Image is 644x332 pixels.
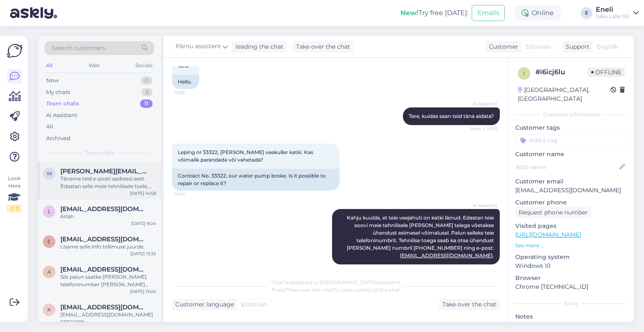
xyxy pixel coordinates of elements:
[7,205,22,212] div: 2 / 3
[46,99,79,108] div: Team chats
[515,231,581,238] a: [URL][DOMAIN_NAME]
[409,113,494,119] span: Tere, kuidas saan teid täna aidata?
[400,252,493,259] a: [EMAIL_ADDRESS][DOMAIN_NAME]
[515,123,627,132] p: Customer tags
[439,299,500,310] div: Take over the chat
[515,111,627,118] div: Customer information
[46,111,77,120] div: AI Assistant
[60,273,156,288] div: Siis palun saatke [PERSON_NAME] telefoninumber [PERSON_NAME] aadress, et müügiesinada saaks Teieg...
[176,42,221,51] span: Pärnu assistent
[232,42,283,51] div: leading the chat
[581,7,592,19] div: E
[60,311,156,326] div: [EMAIL_ADDRESS][DOMAIN_NAME] 58366999
[518,86,610,103] div: [GEOGRAPHIC_DATA], [GEOGRAPHIC_DATA]
[515,242,627,249] p: See more ...
[140,76,153,85] div: 0
[172,169,340,191] div: Contract No. 33322, our water pump broke. Is it possible to repair or replace it?
[347,214,495,259] span: Kahju kuulda, et teie veejahuti on katki läinud. Edastan teie soovi meie tehnilisele [PERSON_NAME...
[515,261,627,270] p: Windows 10
[515,150,627,159] p: Customer name
[60,235,148,243] span: eve.salumaa@tallinnlv.ee
[60,213,156,220] div: Äitäh
[60,266,148,273] span: Andriuslit73@gmail.com
[466,202,497,209] span: AI Assistant
[85,149,114,157] span: Team chats
[515,222,627,230] p: Visited pages
[515,5,561,21] div: Online
[486,42,518,51] div: Customer
[515,186,627,195] p: [EMAIL_ADDRESS][DOMAIN_NAME]
[293,41,353,52] div: Take over the chat
[515,134,627,146] input: Add a tag
[47,238,51,245] span: e
[562,42,589,51] div: Support
[515,207,591,218] div: Request phone number
[523,70,525,76] span: i
[515,300,627,307] div: Extra
[466,125,497,132] span: Seen ✓ 10:53
[597,42,618,51] span: English
[52,44,105,52] span: Search customers
[472,5,505,21] button: Emails
[515,282,627,291] p: Chrome [TECHNICAL_ID]
[535,67,588,77] div: # i6icj6lu
[60,167,148,175] span: marlen.kambre@gmail.com
[241,300,267,309] span: Estonian
[46,76,59,85] div: New
[134,60,154,71] div: Socials
[46,88,70,97] div: My chats
[87,60,101,71] div: Web
[466,265,497,271] span: Seen ✓ 10:54
[515,274,627,282] p: Browser
[172,75,199,89] div: Hello.
[400,9,418,17] b: New!
[515,177,627,186] p: Customer email
[47,170,52,177] span: m
[130,251,156,257] div: [DATE] 15:35
[141,88,153,97] div: 3
[286,287,334,293] i: 'Take over the chat'
[515,253,627,261] p: Operating system
[60,243,156,251] div: Lisame selle info tellimuse juurde.
[174,89,206,96] span: 10:53
[60,175,156,190] div: Täname teid e-posti aadressi eest. Edastan selle meie tehnilisele toele, kes saadab teile juhendi...
[272,279,400,285] span: Chat is assigned to [GEOGRAPHIC_DATA] assistent
[466,101,497,107] span: AI Assistant
[60,205,148,213] span: liisi@grow.ee
[178,149,314,163] span: Leping nr 33322, [PERSON_NAME] veekuller katki. Kas võimalik parandada või vahetada?
[174,191,206,197] span: 10:54
[596,6,630,13] div: Eneli
[130,190,156,196] div: [DATE] 14:58
[131,220,156,227] div: [DATE] 9:04
[515,198,627,207] p: Customer phone
[588,68,625,77] span: Offline
[596,6,639,20] a: EneliSaku Läte OÜ
[7,175,22,212] div: Look Here
[596,13,630,20] div: Saku Läte OÜ
[44,60,54,71] div: All
[47,269,51,275] span: A
[60,303,148,311] span: ksenia.shupenya@gmail.com
[46,123,53,131] div: All
[130,288,156,295] div: [DATE] 13:02
[516,162,618,172] input: Add name
[48,208,51,214] span: l
[47,306,51,313] span: k
[400,8,468,18] div: Try free [DATE]:
[140,99,153,108] div: 11
[515,312,627,321] p: Notes
[272,287,400,293] span: Press to take control of the chat
[172,300,234,309] div: Customer language
[46,134,70,143] div: Archived
[525,42,551,51] span: Estonian
[7,43,23,59] img: Askly Logo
